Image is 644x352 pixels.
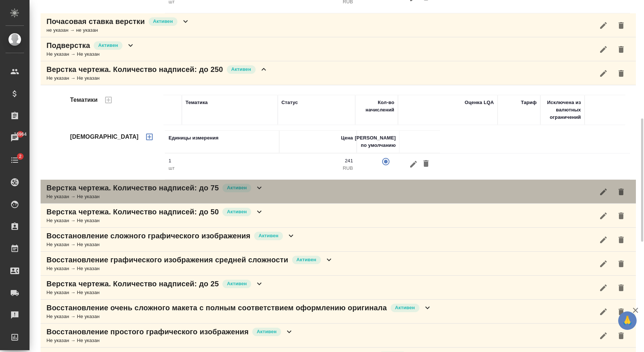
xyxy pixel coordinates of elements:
p: Активен [227,184,247,191]
div: Не указан → Не указан [46,193,264,200]
div: не указан → не указан [46,27,190,34]
div: Не указан → Не указан [46,75,268,82]
button: Удалить услугу [612,207,630,225]
p: 1 [169,157,276,165]
div: Не указан → Не указан [46,337,294,344]
div: Верстка чертежа. Количество надписей: до 250АктивенНе указан → Не указан [41,61,636,85]
p: Почасовая ставка верстки [46,16,145,27]
p: Верстка чертежа. Количество надписей: до 75 [46,183,219,193]
div: Восстановление сложного графического изображенияАктивенНе указан → Не указан [41,228,636,252]
button: Удалить услугу [612,303,630,321]
p: шт [169,165,276,172]
div: Верстка чертежа. Количество надписей: до 25АктивенНе указан → Не указан [41,276,636,300]
p: Верстка чертежа. Количество надписей: до 25 [46,279,219,289]
div: ПодверсткаАктивенНе указан → Не указан [41,37,636,61]
div: Восстановление графического изображения средней сложностиАктивенНе указан → Не указан [41,252,636,276]
div: Оценка LQA [465,99,494,106]
a: 16964 [2,129,28,147]
span: 2 [14,153,26,160]
button: Удалить услугу [612,17,630,34]
button: Редактировать услугу [595,41,612,58]
button: Удалить услугу [612,327,630,345]
div: Почасовая ставка версткиАктивенне указан → не указан [41,13,636,37]
p: Восстановление сложного графического изображения [46,231,250,241]
div: [PERSON_NAME] по умолчанию [355,134,396,149]
button: Добавить тариф [141,128,158,146]
p: Восстановление простого графического изображения [46,327,249,337]
button: Редактировать услугу [595,183,612,201]
div: Верстка чертежа. Количество надписей: до 50АктивенНе указан → Не указан [41,204,636,228]
button: Удалить [420,157,432,171]
h4: Тематики [70,96,98,104]
p: Активен [153,18,173,25]
a: 2 [2,151,28,169]
button: Редактировать услугу [595,303,612,321]
p: 241 [283,157,353,165]
div: Тематика [186,99,208,106]
p: Подверстка [46,40,90,51]
div: Верстка чертежа. Количество надписей: до 75АктивенНе указан → Не указан [41,180,636,204]
button: Удалить услугу [612,255,630,273]
p: Восстановление графического изображения средней сложности [46,255,288,265]
span: 🙏 [621,313,634,328]
button: Редактировать услугу [595,17,612,34]
p: Верстка чертежа. Количество надписей: до 250 [46,64,223,75]
p: Активен [227,280,247,287]
div: Не указан → Не указан [46,265,333,272]
button: Редактировать услугу [595,279,612,297]
p: Активен [297,256,316,263]
div: Тариф [521,99,537,106]
div: Не указан → Не указан [46,51,135,58]
div: Статус [281,99,298,106]
h4: [DEMOGRAPHIC_DATA] [70,132,139,141]
span: 16964 [10,131,31,138]
button: Удалить услугу [612,41,630,58]
div: Не указан → Не указан [46,289,264,296]
p: Активен [259,232,278,239]
div: Не указан → Не указан [46,217,264,224]
button: Удалить услугу [612,231,630,249]
p: Активен [395,304,415,311]
button: 🙏 [618,311,637,330]
div: Исключена из валютных ограничений [544,99,581,121]
div: Цена [341,134,353,142]
button: Редактировать услугу [595,65,612,82]
p: Активен [227,208,247,215]
button: Удалить услугу [612,183,630,201]
div: Восстановление простого графического изображенияАктивенНе указан → Не указан [41,324,636,348]
div: Не указан → Не указан [46,313,432,320]
p: RUB [283,165,353,172]
button: Редактировать услугу [595,255,612,273]
button: Редактировать [407,157,420,171]
div: Кол-во начислений [359,99,394,114]
button: Удалить услугу [612,65,630,82]
button: Удалить услугу [612,279,630,297]
button: Редактировать услугу [595,327,612,345]
p: Восстановление очень сложного макета с полным соответствием оформлению оригинала [46,303,387,313]
button: Редактировать услугу [595,231,612,249]
button: Редактировать услугу [595,207,612,225]
p: Активен [98,42,118,49]
div: Единицы измерения [169,134,218,142]
p: Активен [257,328,277,335]
div: Восстановление очень сложного макета с полным соответствием оформлению оригиналаАктивенНе указан ... [41,300,636,324]
p: Верстка чертежа. Количество надписей: до 50 [46,207,219,217]
div: Не указан → Не указан [46,241,295,248]
p: Активен [231,66,251,73]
